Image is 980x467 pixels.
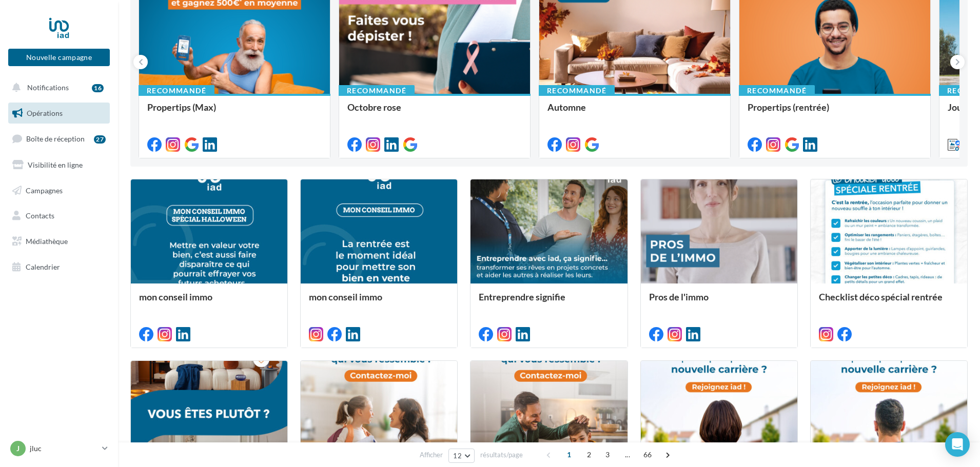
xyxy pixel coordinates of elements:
[139,292,279,312] div: mon conseil immo
[639,446,656,463] span: 66
[94,135,106,144] div: 27
[26,211,54,220] span: Contacts
[561,446,577,463] span: 1
[448,449,475,463] button: 12
[26,237,68,246] span: Médiathèque
[27,83,69,92] span: Notifications
[26,186,63,194] span: Campagnes
[16,443,19,454] span: j
[92,84,104,92] div: 16
[748,102,922,123] div: Propertips (rentrée)
[28,160,83,169] span: Visibilité en ligne
[649,292,789,312] div: Pros de l'immo
[347,102,522,123] div: Octobre rose
[945,432,970,457] div: Open Intercom Messenger
[479,292,619,312] div: Entreprendre signifie
[6,128,112,150] a: Boîte de réception27
[581,446,597,463] span: 2
[480,450,523,460] span: résultats/page
[599,446,616,463] span: 3
[8,49,110,66] button: Nouvelle campagne
[819,292,959,312] div: Checklist déco spécial rentrée
[453,452,462,460] span: 12
[309,292,449,312] div: mon conseil immo
[6,180,112,201] a: Campagnes
[739,85,815,96] div: Recommandé
[26,262,60,271] span: Calendrier
[6,103,112,124] a: Opérations
[147,102,322,123] div: Propertips (Max)
[6,154,112,176] a: Visibilité en ligne
[27,109,63,117] span: Opérations
[339,85,415,96] div: Recommandé
[30,443,98,454] p: jluc
[6,205,112,227] a: Contacts
[619,446,636,463] span: ...
[539,85,615,96] div: Recommandé
[420,450,443,460] span: Afficher
[6,231,112,252] a: Médiathèque
[547,102,722,123] div: Automne
[139,85,214,96] div: Recommandé
[26,134,85,143] span: Boîte de réception
[8,439,110,458] a: j jluc
[6,77,108,98] button: Notifications 16
[6,256,112,278] a: Calendrier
